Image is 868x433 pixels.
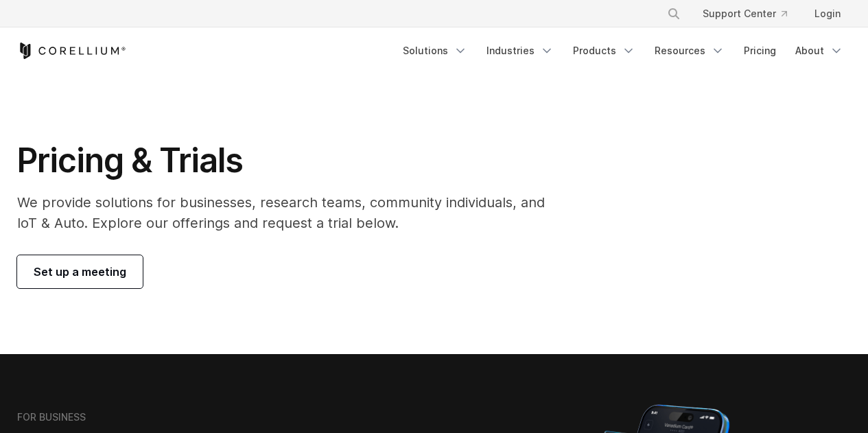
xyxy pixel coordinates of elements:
[17,140,564,181] h1: Pricing & Trials
[650,1,852,26] div: Navigation Menu
[34,264,126,280] span: Set up a meeting
[395,38,476,63] a: Solutions
[17,255,143,288] a: Set up a meeting
[646,38,733,63] a: Resources
[17,192,564,233] p: We provide solutions for businesses, research teams, community individuals, and IoT & Auto. Explo...
[692,1,798,26] a: Support Center
[787,38,852,63] a: About
[661,1,686,26] button: Search
[565,38,644,63] a: Products
[17,43,126,59] a: Corellium Home
[804,1,852,26] a: Login
[17,411,86,423] h6: FOR BUSINESS
[478,38,562,63] a: Industries
[736,38,784,63] a: Pricing
[395,38,852,63] div: Navigation Menu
